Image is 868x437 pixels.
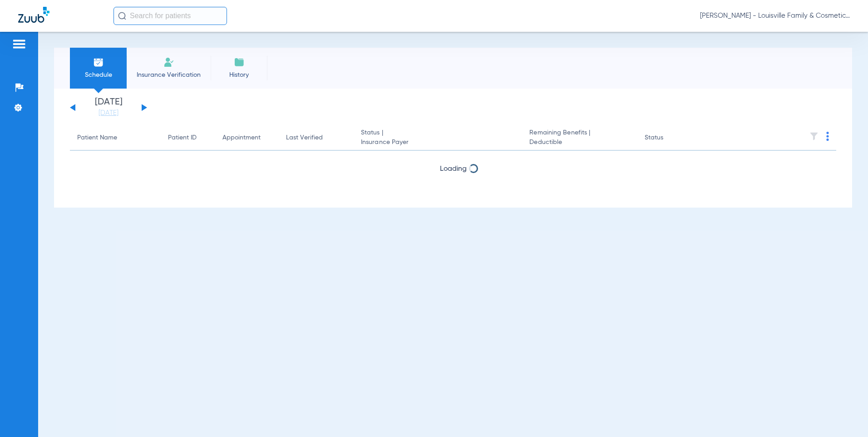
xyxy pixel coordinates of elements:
[222,133,261,143] div: Appointment
[133,70,204,79] span: Insurance Verification
[113,7,227,25] input: Search for patients
[286,133,346,143] div: Last Verified
[826,132,829,141] img: group-dot-blue.svg
[163,57,174,68] img: Manual Insurance Verification
[354,125,522,151] th: Status |
[81,109,136,118] a: [DATE]
[77,133,117,143] div: Patient Name
[637,125,699,151] th: Status
[234,57,245,68] img: History
[809,132,819,141] img: filter.svg
[77,133,153,143] div: Patient Name
[700,11,850,20] span: [PERSON_NAME] - Louisville Family & Cosmetic Dentistry
[168,133,208,143] div: Patient ID
[286,133,323,143] div: Last Verified
[12,39,26,50] img: hamburger-icon
[18,7,49,23] img: Zuub Logo
[361,138,515,147] span: Insurance Payer
[168,133,197,143] div: Patient ID
[118,12,126,20] img: Search Icon
[81,98,136,118] li: [DATE]
[77,70,120,79] span: Schedule
[529,138,630,147] span: Deductible
[222,133,271,143] div: Appointment
[440,165,467,173] span: Loading
[93,57,104,68] img: Schedule
[522,125,637,151] th: Remaining Benefits |
[217,70,261,79] span: History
